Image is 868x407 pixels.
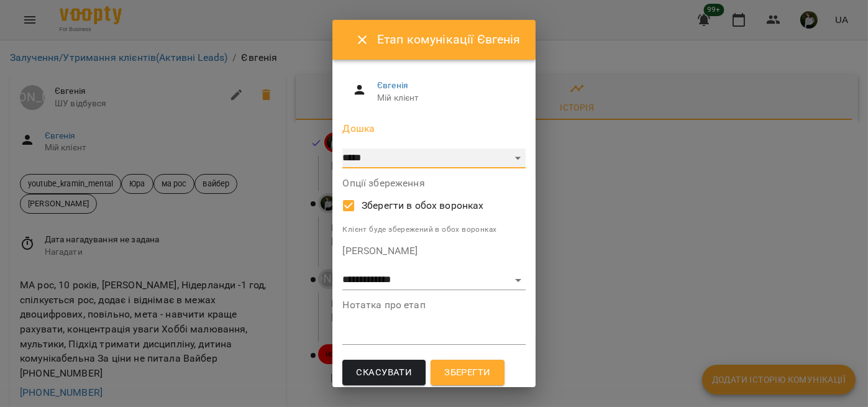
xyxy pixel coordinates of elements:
[342,246,525,256] label: [PERSON_NAME]
[356,365,412,381] span: Скасувати
[342,224,525,236] p: Клієнт буде збережений в обох воронках
[362,198,484,213] span: Зберегти в обох воронках
[377,80,408,90] a: Євгенія
[342,300,525,310] label: Нотатка про етап
[347,25,377,55] button: Close
[342,124,525,134] label: Дошка
[342,178,525,188] label: Опції збереження
[377,30,521,49] h6: Етап комунікації Євгенія
[431,360,504,386] button: Зберегти
[444,365,490,381] span: Зберегти
[342,360,426,386] button: Скасувати
[377,92,516,104] span: Мій клієнт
